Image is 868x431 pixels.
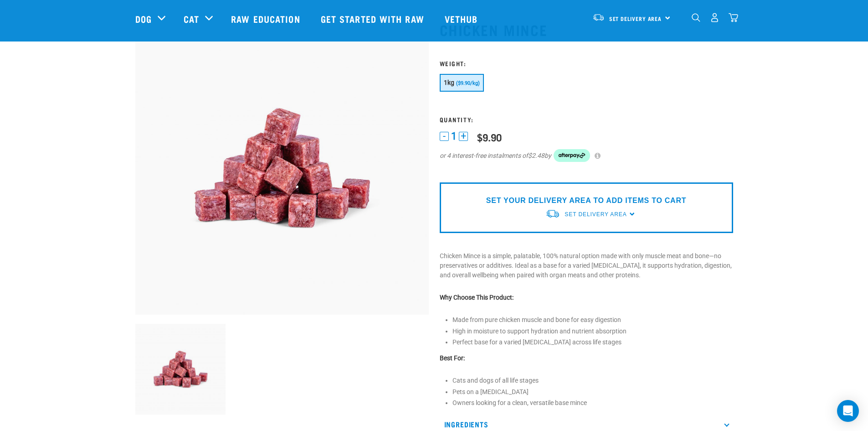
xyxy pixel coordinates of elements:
[609,17,662,20] span: Set Delivery Area
[135,324,226,415] img: Chicken M Ince 1613
[477,131,502,143] div: $9.90
[837,400,859,422] div: Open Intercom Messenger
[486,195,686,206] p: SET YOUR DELIVERY AREA TO ADD ITEMS TO CART
[440,60,733,67] h3: Weight:
[452,387,733,397] p: Pets on a [MEDICAL_DATA]
[545,209,560,218] img: van-moving.png
[452,315,733,325] p: Made from pure chicken muscle and bone for easy digestion
[135,12,152,26] a: Dog
[729,13,738,22] img: home-icon@2x.png
[440,132,449,141] button: -
[459,132,468,141] button: +
[554,149,590,162] img: Afterpay
[565,211,627,218] span: Set Delivery Area
[456,80,480,86] span: ($9.90/kg)
[436,0,489,37] a: Vethub
[451,131,457,141] span: 1
[692,13,700,22] img: home-icon-1@2x.png
[440,74,484,92] button: 1kg ($9.90/kg)
[710,13,719,22] img: user.png
[452,398,733,408] p: Owners looking for a clean, versatile base mince
[444,79,455,86] span: 1kg
[452,376,733,385] p: Cats and dogs of all life stages
[452,327,733,336] p: High in moisture to support hydration and nutrient absorption
[312,0,436,37] a: Get started with Raw
[440,149,733,162] div: or 4 interest-free instalments of by
[592,13,605,21] img: van-moving.png
[440,116,733,123] h3: Quantity:
[222,0,311,37] a: Raw Education
[440,294,514,301] strong: Why Choose This Product:
[135,21,429,315] img: Chicken M Ince 1613
[440,251,733,280] p: Chicken Mince is a simple, palatable, 100% natural option made with only muscle meat and bone—no ...
[440,354,465,362] strong: Best For:
[528,151,544,161] span: $2.48
[184,12,199,26] a: Cat
[452,338,733,347] p: Perfect base for a varied [MEDICAL_DATA] across life stages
